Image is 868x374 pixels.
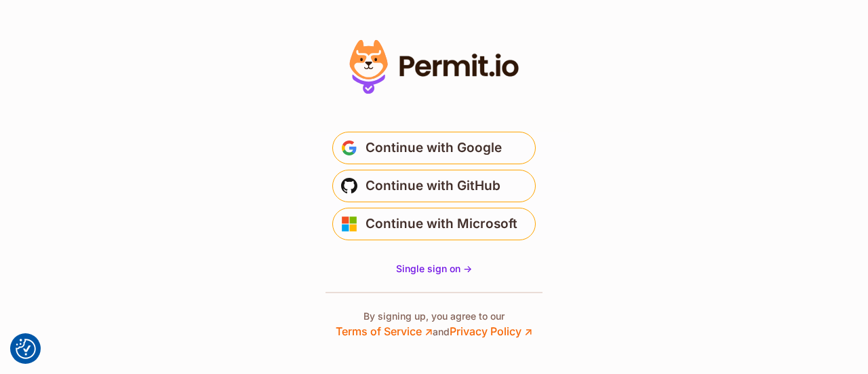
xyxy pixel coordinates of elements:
[16,339,36,359] img: Revisit consent button
[396,262,472,276] a: Single sign on ->
[366,213,517,235] span: Continue with Microsoft
[332,170,536,202] button: Continue with GitHub
[450,324,532,338] a: Privacy Policy ↗
[336,324,433,338] a: Terms of Service ↗
[366,175,500,197] span: Continue with GitHub
[336,310,532,339] p: By signing up, you agree to our and
[366,137,502,159] span: Continue with Google
[332,208,536,240] button: Continue with Microsoft
[332,132,536,164] button: Continue with Google
[396,263,472,274] span: Single sign on ->
[16,339,36,359] button: Consent Preferences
